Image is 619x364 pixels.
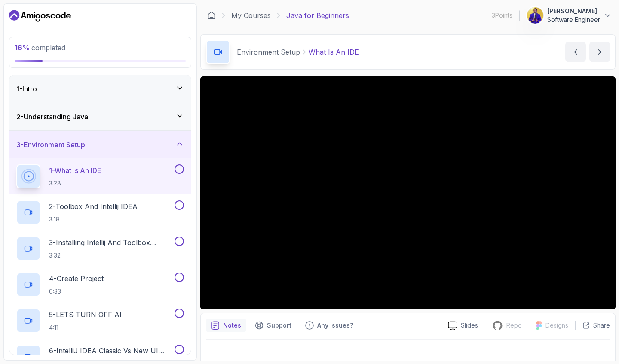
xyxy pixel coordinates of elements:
[16,164,184,188] button: 1-What Is An IDE3:28
[547,7,600,15] p: [PERSON_NAME]
[206,318,246,332] button: notes button
[441,321,485,330] a: Slides
[9,103,191,130] button: 2-Understanding Java
[575,321,610,330] button: Share
[15,43,65,52] span: completed
[16,309,184,333] button: 5-LETS TURN OFF AI4:11
[286,10,349,21] p: Java for Beginners
[267,321,291,330] p: Support
[250,318,297,332] button: Support button
[309,47,359,57] p: What Is An IDE
[547,15,600,24] p: Software Engineer
[492,11,512,20] p: 3 Points
[9,9,71,23] a: Dashboard
[317,321,353,330] p: Any issues?
[9,131,191,158] button: 3-Environment Setup
[16,273,184,297] button: 4-Create Project6:33
[49,346,173,356] p: 6 - IntelliJ IDEA Classic Vs New UI (User Interface)
[49,237,173,248] p: 3 - Installing Intellij And Toolbox Configuration
[16,84,37,94] h3: 1 - Intro
[49,251,173,260] p: 3:32
[300,318,359,332] button: Feedback button
[506,321,522,330] p: Repo
[49,309,122,320] p: 5 - LETS TURN OFF AI
[565,42,586,62] button: previous content
[16,112,88,122] h3: 2 - Understanding Java
[9,75,191,103] button: 1-Intro
[49,273,104,284] p: 4 - Create Project
[527,7,543,24] img: user profile image
[49,287,104,296] p: 6:33
[207,11,216,20] a: Dashboard
[223,321,241,330] p: Notes
[49,179,101,188] p: 3:28
[16,140,85,150] h3: 3 - Environment Setup
[589,42,610,62] button: next content
[49,165,101,176] p: 1 - What Is An IDE
[593,321,610,330] p: Share
[545,321,568,330] p: Designs
[237,47,300,57] p: Environment Setup
[527,7,612,24] button: user profile image[PERSON_NAME]Software Engineer
[49,201,138,212] p: 2 - Toolbox And Intellij IDEA
[49,323,122,332] p: 4:11
[15,43,30,52] span: 16 %
[16,200,184,224] button: 2-Toolbox And Intellij IDEA3:18
[200,76,616,309] iframe: 1 - What is an IDE
[49,215,138,224] p: 3:18
[461,321,478,330] p: Slides
[231,10,271,21] a: My Courses
[16,237,184,261] button: 3-Installing Intellij And Toolbox Configuration3:32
